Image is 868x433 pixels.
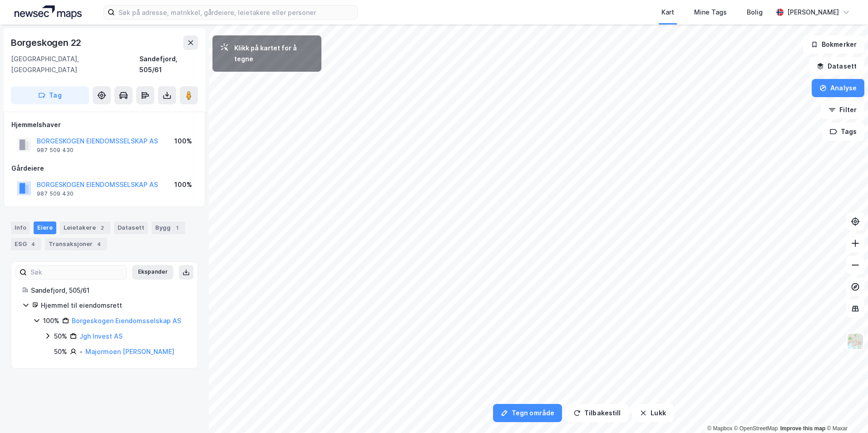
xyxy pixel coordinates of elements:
img: logo.a4113a55bc3d86da70a041830d287a7e.svg [15,5,82,19]
button: Analyse [812,79,864,97]
div: Bygg [152,221,185,234]
div: 2 [98,223,107,232]
div: 50% [54,331,67,342]
a: OpenStreetMap [734,425,778,432]
button: Tilbakestill [566,404,628,422]
div: Hjemmel til eiendomsrett [41,300,187,311]
input: Søk på adresse, matrikkel, gårdeiere, leietakere eller personer [115,5,357,19]
div: Sandefjord, 505/61 [139,54,198,75]
div: 4 [94,240,104,249]
button: Ekspander [132,265,173,280]
div: 987 509 430 [37,190,74,197]
div: 50% [54,346,67,357]
div: Sandefjord, 505/61 [31,285,187,296]
button: Tags [822,123,864,141]
a: Borgeskogen Eiendomsselskap AS [72,317,181,325]
div: Klikk på kartet for å tegne [234,43,314,64]
div: [GEOGRAPHIC_DATA], [GEOGRAPHIC_DATA] [11,54,139,75]
div: Borgeskogen 22 [11,35,83,50]
div: Hjemmelshaver [11,119,197,130]
div: 100% [174,136,192,147]
a: Improve this map [780,425,825,432]
a: Majormoen [PERSON_NAME] [85,348,174,355]
div: [PERSON_NAME] [787,7,839,18]
div: Leietakere [60,221,110,234]
button: Filter [821,101,864,119]
div: Mine Tags [694,7,727,18]
div: 100% [174,179,192,190]
button: Datasett [809,57,864,75]
button: Lukk [632,404,673,422]
a: Mapbox [707,425,732,432]
button: Tag [11,86,89,104]
iframe: Chat Widget [823,389,868,433]
input: Søk [27,266,126,279]
div: ESG [11,238,41,251]
div: 4 [29,240,38,249]
a: Jgh Invest AS [79,332,123,340]
div: 100% [43,315,59,326]
button: Tegn område [493,404,562,422]
div: - [79,346,83,357]
div: Gårdeiere [11,163,197,174]
div: Kart [661,7,674,18]
img: Z [847,333,864,350]
div: 1 [173,223,182,232]
div: 987 509 430 [37,147,74,154]
div: Transaksjoner [45,238,107,251]
div: Datasett [114,221,148,234]
button: Bokmerker [803,35,864,54]
div: Eiere [34,221,56,234]
div: Info [11,221,30,234]
div: Bolig [747,7,763,18]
